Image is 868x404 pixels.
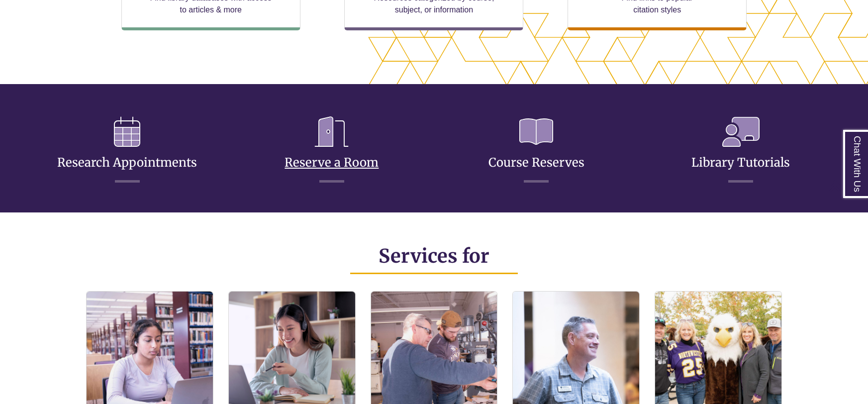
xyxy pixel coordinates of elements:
a: Course Reserves [488,131,584,170]
a: Library Tutorials [691,131,790,170]
a: Reserve a Room [285,131,379,170]
span: Services for [379,244,489,268]
a: Back to Top [828,179,866,193]
a: Research Appointments [57,131,197,170]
